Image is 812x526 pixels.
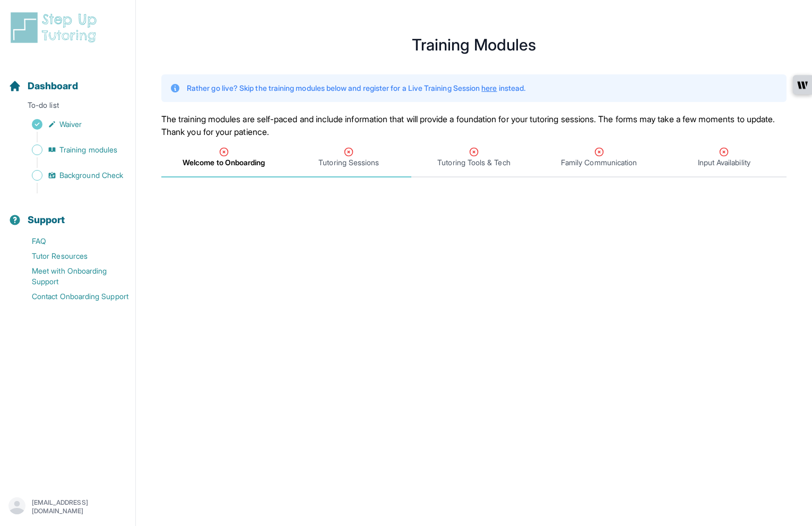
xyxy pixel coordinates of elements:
h1: Training Modules [161,38,787,51]
a: Tutor Resources [8,249,135,264]
a: Meet with Onboarding Support [8,264,135,289]
p: Rather go live? Skip the training modules below and register for a Live Training Session instead. [187,83,525,94]
a: here [481,83,497,92]
nav: Tabs [161,138,787,177]
p: To-do list [4,100,131,115]
button: Dashboard [4,62,131,98]
span: Input Availability [698,157,750,168]
a: Waiver [8,117,135,132]
span: Waiver [59,119,82,130]
span: Family Communication [561,157,637,168]
span: Tutoring Sessions [318,157,379,168]
a: Dashboard [8,79,78,94]
p: The training modules are self-paced and include information that will provide a foundation for yo... [161,113,787,138]
button: Support [4,196,131,232]
span: Tutoring Tools & Tech [437,157,510,168]
a: Contact Onboarding Support [8,289,135,304]
span: Training modules [59,145,117,155]
a: Training modules [8,142,135,157]
span: Support [28,213,65,227]
span: Welcome to Onboarding [183,157,265,168]
p: [EMAIL_ADDRESS][DOMAIN_NAME] [32,498,127,515]
a: Background Check [8,168,135,183]
button: [EMAIL_ADDRESS][DOMAIN_NAME] [8,497,127,516]
span: Dashboard [28,79,78,94]
a: FAQ [8,234,135,249]
span: Background Check [59,170,123,181]
img: logo [8,11,103,45]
